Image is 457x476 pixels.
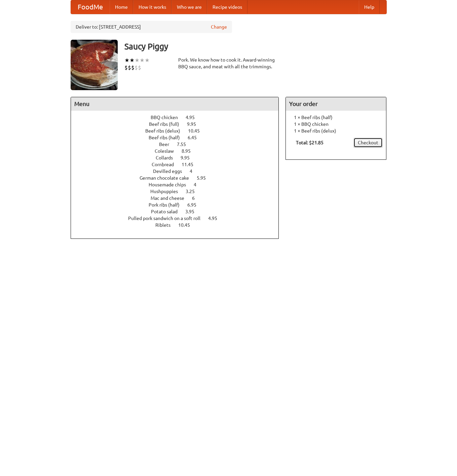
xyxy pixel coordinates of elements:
[149,135,209,140] a: Beef ribs (half) 6.45
[192,195,201,201] span: 6
[155,222,177,228] span: Riblets
[181,155,196,160] span: 9.95
[71,97,279,111] h4: Menu
[133,0,172,14] a: How it works
[128,64,131,71] li: $
[145,128,212,134] a: Beef ribs (delux) 10.45
[156,155,202,160] a: Collards 9.95
[296,140,323,145] b: Total: $21.85
[151,209,207,214] a: Potato salad 3.95
[153,169,189,174] span: Devilled eggs
[186,115,201,120] span: 4.95
[286,97,386,111] h4: Your order
[150,189,207,194] a: Hushpuppies 3.25
[152,162,181,167] span: Cornbread
[124,64,128,71] li: $
[151,115,185,120] span: BBQ chicken
[172,0,207,14] a: Who we are
[155,148,203,154] a: Coleslaw 8.95
[152,162,206,167] a: Cornbread 11.45
[186,189,201,194] span: 3.25
[194,182,203,187] span: 4
[187,202,203,208] span: 6.95
[128,216,230,221] a: Pulled pork sandwich on a soft roll 4.95
[289,127,383,134] li: 1 × Beef ribs (delux)
[140,175,196,181] span: German chocolate cake
[185,209,201,214] span: 3.95
[159,142,176,147] span: Beer
[156,155,180,160] span: Collards
[150,189,185,194] span: Hushpuppies
[149,182,209,187] a: Housemade chips 4
[131,64,135,71] li: $
[149,135,187,140] span: Beef ribs (half)
[71,21,232,33] div: Deliver to: [STREET_ADDRESS]
[151,209,184,214] span: Potato salad
[149,202,209,208] a: Pork ribs (half) 6.95
[208,216,224,221] span: 4.95
[145,128,187,134] span: Beef ribs (delux)
[289,114,383,121] li: 1 × Beef ribs (half)
[188,128,206,134] span: 10.45
[151,115,207,120] a: BBQ chicken 4.95
[178,57,279,70] div: Pork. We know how to cook it. Award-winning BBQ sauce, and meat with all the trimmings.
[124,40,387,53] h3: Saucy Piggy
[188,135,203,140] span: 6.45
[178,222,197,228] span: 10.45
[182,148,197,154] span: 8.95
[135,57,140,64] li: ★
[182,162,200,167] span: 11.45
[138,64,141,71] li: $
[140,175,218,181] a: German chocolate cake 5.95
[71,0,110,14] a: FoodMe
[155,148,181,154] span: Coleslaw
[71,40,118,90] img: angular.jpg
[190,169,199,174] span: 4
[359,0,380,14] a: Help
[149,121,208,127] a: Beef ribs (full) 9.95
[135,64,138,71] li: $
[149,182,193,187] span: Housemade chips
[145,57,150,64] li: ★
[140,57,145,64] li: ★
[207,0,247,14] a: Recipe videos
[128,216,207,221] span: Pulled pork sandwich on a soft roll
[177,142,193,147] span: 7.55
[159,142,198,147] a: Beer 7.55
[124,57,129,64] li: ★
[151,195,191,201] span: Mac and cheese
[187,121,203,127] span: 9.95
[149,121,186,127] span: Beef ribs (full)
[151,195,207,201] a: Mac and cheese 6
[197,175,213,181] span: 5.95
[289,121,383,127] li: 1 × BBQ chicken
[211,24,227,30] a: Change
[149,202,186,208] span: Pork ribs (half)
[129,57,135,64] li: ★
[110,0,133,14] a: Home
[155,222,202,228] a: Riblets 10.45
[353,138,383,148] a: Checkout
[153,169,205,174] a: Devilled eggs 4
